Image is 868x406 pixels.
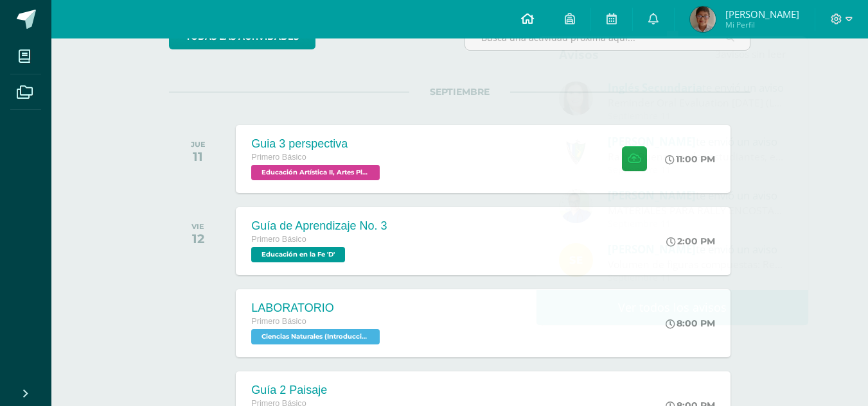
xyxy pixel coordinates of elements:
[409,86,510,97] span: SEPTIEMBRE
[536,290,808,325] a: Ver todos los avisos
[608,165,786,176] div: Septiembre 11
[559,243,593,277] img: 03c2987289e60ca238394da5f82a525a.png
[251,247,345,262] span: Educación en la Fe 'D'
[559,189,593,223] img: 692ded2a22070436d299c26f70cfa591.png
[608,96,786,110] div: Reminder Oral Evaluation Sept 19th (L3 Miss Mary): Hi guys! I remind you to work on your project ...
[191,231,204,246] div: 12
[608,133,786,149] div: te envió un aviso
[251,153,306,162] span: Primero Básico
[191,149,206,164] div: 11
[608,134,696,149] span: [PERSON_NAME]
[690,6,716,32] img: 64dcc7b25693806399db2fba3b98ee94.png
[715,47,721,61] span: 3
[725,8,799,21] span: [PERSON_NAME]
[608,203,786,218] div: MATERIALES PARA RALLY ENCOSTALADOS: Buena tardes estimados padres de familia y alumnos, según ind...
[191,140,206,149] div: JUE
[251,137,383,151] div: Guia 3 perspectiva
[251,219,387,233] div: Guía de Aprendizaje No. 3
[251,384,383,397] div: Guía 2 Paisaje
[608,257,786,272] div: Volumen de figuras compuestas: Realiza los siguientes ejercicios en tu cuaderno. Debes encontrar ...
[251,317,306,326] span: Primero Básico
[725,19,799,30] span: Mi Perfil
[608,241,786,257] div: te envió un aviso
[608,111,786,122] div: Septiembre 11
[559,135,593,169] img: 9f174a157161b4ddbe12118a61fed988.png
[608,187,786,203] div: te envió un aviso
[608,79,786,96] div: te envió un aviso
[608,273,786,283] div: Septiembre 11
[608,219,786,230] div: Septiembre 11
[608,188,696,203] span: [PERSON_NAME]
[608,242,696,257] span: [PERSON_NAME]
[251,165,380,180] span: Educación Artística II, Artes Plásticas 'D'
[608,80,702,95] span: Inglés Secundaria
[715,47,786,61] span: avisos sin leer
[608,149,786,164] div: Rally : Buenas tardes estudiantes, es un gusto saludarlos. Por este medio se informa que los jóve...
[191,222,204,231] div: VIE
[251,329,380,344] span: Ciencias Naturales (Introducción a la Biología) 'D'
[251,235,306,244] span: Primero Básico
[559,81,593,115] img: 8af0450cf43d44e38c4a1497329761f3.png
[251,301,383,315] div: LABORATORIO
